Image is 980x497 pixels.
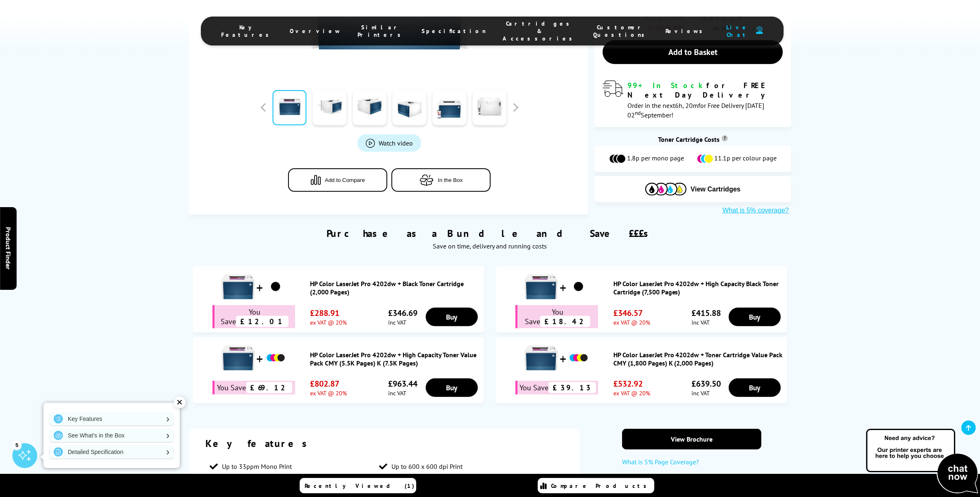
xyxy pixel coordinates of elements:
[300,478,416,493] a: Recently Viewed (1)
[222,342,255,375] img: HP Color LaserJet Pro 4202dw + High Capacity Toner Value Pack CMY (5.5K Pages) K (7.5K Pages)
[613,280,783,296] a: HP Color LaserJet Pro 4202dw + High Capacity Black Toner Cartridge (7,500 Pages)
[756,26,763,34] img: user-headset-duotone.svg
[305,482,415,490] span: Recently Viewed (1)
[391,168,491,192] button: In the Box
[222,462,292,471] span: Up to 33ppm Mono Print
[50,412,174,425] a: Key Features
[199,242,781,250] div: Save on time, delivery and running costs
[222,24,274,38] span: Key Features
[174,397,186,408] div: ✕
[236,316,289,327] span: £12.01
[551,482,651,490] span: Compare Products
[635,109,641,117] sup: nd
[613,308,650,318] span: £346.57
[603,81,783,119] div: modal_delivery
[389,318,418,326] span: inc VAT
[515,305,598,328] div: You Save
[627,81,706,90] span: 99+ In Stock
[729,308,781,326] a: Buy
[212,305,295,328] div: You Save
[613,351,783,367] a: HP Color LaserJet Pro 4202dw + Toner Cartridge Value Pack CMY (1,800 Pages) K (2,000 Pages)
[603,40,783,64] a: Add to Basket
[627,154,684,164] span: 1.8p per mono page
[389,378,418,389] span: £963.44
[601,182,785,196] button: View Cartridges
[627,81,783,100] div: for FREE Next Day Delivery
[310,378,347,389] span: £802.87
[720,206,791,215] button: What is 5% coverage?
[310,351,480,367] a: HP Color LaserJet Pro 4202dw + High Capacity Toner Value Pack CMY (5.5K Pages) K (7.5K Pages)
[503,20,577,42] span: Cartridges & Accessories
[525,342,558,375] img: HP Color LaserJet Pro 4202dw + Toner Cartridge Value Pack CMY (1,800 Pages) K (2,000 Pages)
[391,462,463,471] span: Up to 600 x 600 dpi Print
[12,440,21,449] div: 5
[613,389,650,397] span: ex VAT @ 20%
[568,277,589,297] img: HP Color LaserJet Pro 4202dw + High Capacity Black Toner Cartridge (7,500 Pages)
[622,458,761,470] a: What is 5% Page Coverage?
[515,381,598,394] div: You Save
[622,429,761,449] a: View Brochure
[666,27,707,35] span: Reviews
[325,177,365,183] span: Add to Compare
[729,378,781,397] a: Buy
[379,139,413,147] span: Watch video
[538,478,654,493] a: Compare Products
[645,183,687,196] img: Cartridges
[722,135,728,141] sup: Cost per page
[540,316,590,327] span: £18.42
[675,101,698,110] span: 6h, 20m
[265,277,286,297] img: HP Color LaserJet Pro 4202dw + Black Toner Cartridge (2,000 Pages)
[594,135,791,143] div: Toner Cartridge Costs
[691,308,721,318] span: £415.88
[212,381,295,394] div: You Save
[724,24,752,38] span: Live Chat
[715,154,777,164] span: 11.1p per colour page
[310,280,480,296] a: HP Color LaserJet Pro 4202dw + Black Toner Cartridge (2,000 Pages)
[222,270,255,303] img: HP Color LaserJet Pro 4202dw + Black Toner Cartridge (2,000 Pages)
[627,101,764,119] span: Order in the next for Free Delivery [DATE] 02 September!
[4,227,12,270] span: Product Finder
[389,308,418,318] span: £346.69
[525,270,558,303] img: HP Color LaserJet Pro 4202dw + High Capacity Black Toner Cartridge (7,500 Pages)
[389,389,418,397] span: inc VAT
[310,308,347,318] span: £288.91
[691,389,721,397] span: inc VAT
[422,27,486,35] span: Specification
[189,215,792,254] div: Purchase as a Bundle and Save £££s
[548,382,596,393] span: £39.13
[691,378,721,389] span: £639.50
[426,378,478,397] a: Buy
[358,24,405,38] span: Similar Printers
[205,437,564,450] div: Key features
[426,308,478,326] a: Buy
[310,389,347,397] span: ex VAT @ 20%
[613,378,650,389] span: £532.92
[568,348,589,368] img: HP Color LaserJet Pro 4202dw + Toner Cartridge Value Pack CMY (1,800 Pages) K (2,000 Pages)
[246,382,292,393] span: £69.12
[358,134,421,152] a: Product_All_Videos
[310,318,347,326] span: ex VAT @ 20%
[594,24,649,38] span: Customer Questions
[613,318,650,326] span: ex VAT @ 20%
[290,27,341,35] span: Overview
[438,177,463,183] span: In the Box
[288,168,387,192] button: Add to Compare
[50,429,174,442] a: See What's in the Box
[691,186,741,193] span: View Cartridges
[265,348,286,368] img: HP Color LaserJet Pro 4202dw + High Capacity Toner Value Pack CMY (5.5K Pages) K (7.5K Pages)
[864,428,980,495] img: Open Live Chat window
[50,445,174,459] a: Detailed Specification
[691,318,721,326] span: inc VAT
